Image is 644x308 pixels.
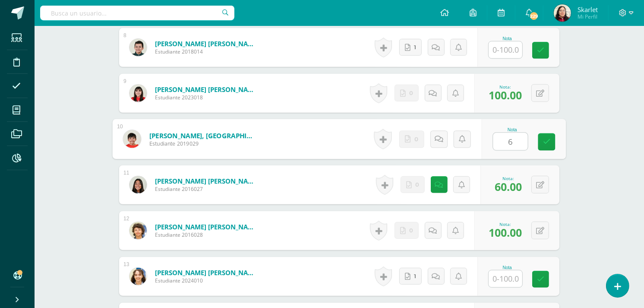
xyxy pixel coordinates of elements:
span: 229 [529,11,539,21]
span: Estudiante 2023018 [155,94,259,101]
span: Skarlet [578,5,598,14]
span: 0 [414,131,418,147]
span: 0 [409,222,413,238]
a: [PERSON_NAME] [PERSON_NAME] [155,39,259,48]
span: Estudiante 2019029 [149,140,256,148]
input: 0-100.0 [489,41,522,58]
span: Estudiante 2018014 [155,48,259,55]
span: 100.00 [489,225,522,240]
input: 0-100.0 [489,270,522,287]
input: Busca un usuario... [40,6,234,20]
div: Nota: [489,221,522,227]
img: 81f67849df8a724b0181ebd0338a31b1.png [129,176,147,194]
img: dbffebcdb1147f6a6764b037b1bfced6.png [554,4,571,22]
img: fb136cdb4dd14e78983770275a77835a.png [129,222,147,239]
span: 1 [414,39,416,55]
a: [PERSON_NAME] [PERSON_NAME] [155,177,259,185]
input: 0-100.0 [493,133,528,150]
span: 0 [415,177,419,193]
div: Nota: [489,84,522,90]
div: Nota: [495,175,522,181]
span: 60.00 [495,179,522,194]
div: Nota [493,127,532,132]
a: [PERSON_NAME] [PERSON_NAME] [155,85,259,94]
div: Nota [488,265,526,270]
span: 0 [409,85,413,101]
div: Nota [488,36,526,41]
a: [PERSON_NAME] [PERSON_NAME] [155,222,259,231]
span: Estudiante 2024010 [155,277,259,284]
img: 650612bc3b48fb2bc1e1619a95cc4225.png [123,130,141,148]
a: [PERSON_NAME], [GEOGRAPHIC_DATA] [149,131,256,140]
span: Mi Perfil [578,13,598,20]
span: 100.00 [489,88,522,102]
span: Estudiante 2016028 [155,231,259,238]
img: bda88fadecf2a34185ba5988f0ee0de7.png [129,85,147,102]
span: 1 [414,268,416,284]
span: Estudiante 2016027 [155,185,259,193]
a: 1 [399,268,422,285]
a: 1 [399,39,422,56]
a: [PERSON_NAME] [PERSON_NAME] [155,268,259,277]
img: 40169e87071ae304b707ce31b3e78862.png [129,39,147,56]
img: 43acec12cbb57897681646054d7425d4.png [129,268,147,285]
